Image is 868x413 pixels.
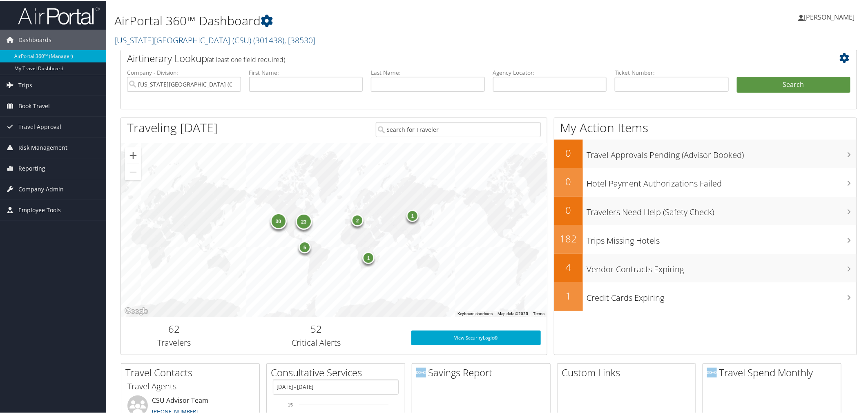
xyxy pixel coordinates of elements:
[406,209,419,221] div: 1
[554,224,857,253] a: 182Trips Missing Hotels
[554,118,857,135] h1: My Action Items
[125,365,259,379] h2: Travel Contacts
[587,202,857,217] h3: Travelers Need Help (Safety Check)
[18,29,51,49] span: Dashboards
[114,11,614,29] h1: AirPortal 360™ Dashboard
[554,231,583,245] h2: 182
[18,95,50,115] span: Book Travel
[554,253,857,282] a: 4Vendor Contracts Expiring
[587,144,857,160] h3: Travel Approvals Pending (Advisor Booked)
[270,212,286,229] div: 30
[18,116,61,136] span: Travel Approval
[207,54,285,63] span: (at least one field required)
[299,240,311,253] div: 5
[804,12,855,21] span: [PERSON_NAME]
[498,311,528,315] span: Map data ©2025
[18,74,32,95] span: Trips
[493,68,607,76] label: Agency Locator:
[615,68,729,76] label: Ticket Number:
[799,4,863,29] a: [PERSON_NAME]
[587,230,857,246] h3: Trips Missing Hotels
[587,287,857,303] h3: Credit Cards Expiring
[554,288,583,302] h2: 1
[554,202,583,216] h2: 0
[587,173,857,189] h3: Hotel Payment Authorizations Failed
[125,147,141,163] button: Zoom in
[416,367,426,377] img: domo-logo.png
[18,137,67,157] span: Risk Management
[125,163,141,180] button: Zoom out
[587,259,857,274] h3: Vendor Contracts Expiring
[554,282,857,310] a: 1Credit Cards Expiring
[18,199,61,220] span: Employee Tools
[127,321,221,335] h2: 62
[554,145,583,159] h2: 0
[554,139,857,167] a: 0Travel Approvals Pending (Advisor Booked)
[554,174,583,188] h2: 0
[411,330,541,344] a: View SecurityLogic®
[271,365,405,379] h2: Consultative Services
[376,121,541,136] input: Search for Traveler
[123,305,150,316] img: Google
[127,68,241,76] label: Company - Division:
[127,380,253,391] h3: Travel Agents
[18,178,64,199] span: Company Admin
[554,196,857,224] a: 0Travelers Need Help (Safety Check)
[234,321,399,335] h2: 52
[296,213,312,229] div: 23
[284,34,315,45] span: , [ 38530 ]
[18,158,45,178] span: Reporting
[249,68,363,76] label: First Name:
[288,402,293,406] tspan: 15
[416,365,550,379] h2: Savings Report
[533,311,544,315] a: Terms
[123,305,150,316] a: Open this area in Google Maps (opens a new window)
[457,310,493,316] button: Keyboard shortcuts
[562,365,696,379] h2: Custom Links
[371,68,485,76] label: Last Name:
[351,213,364,226] div: 2
[707,367,717,377] img: domo-logo.png
[127,51,789,64] h2: Airtinerary Lookup
[707,365,841,379] h2: Travel Spend Monthly
[234,336,399,348] h3: Critical Alerts
[737,76,851,92] button: Search
[127,118,218,135] h1: Traveling [DATE]
[18,5,100,24] img: airportal-logo.png
[362,251,375,263] div: 1
[114,34,315,45] a: [US_STATE][GEOGRAPHIC_DATA] (CSU)
[554,260,583,273] h2: 4
[253,34,284,45] span: ( 301438 )
[127,336,221,348] h3: Travelers
[554,167,857,196] a: 0Hotel Payment Authorizations Failed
